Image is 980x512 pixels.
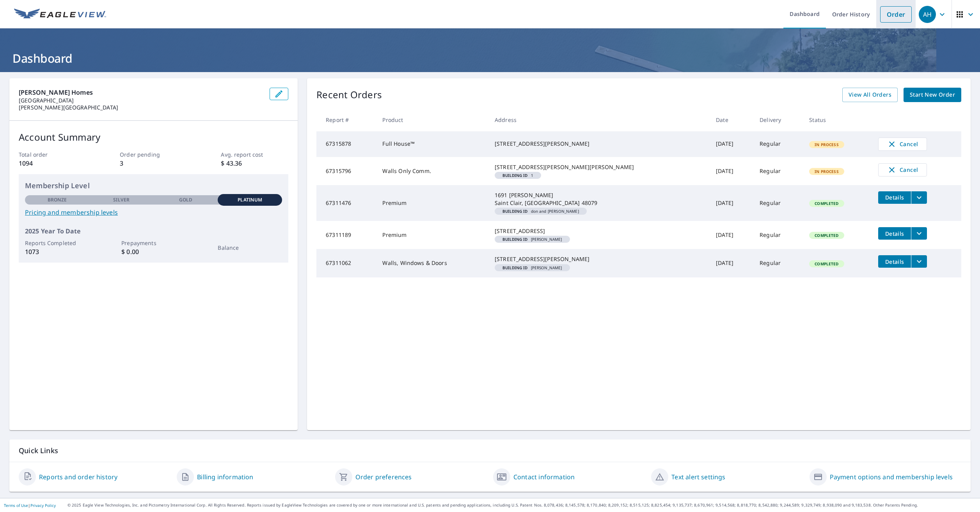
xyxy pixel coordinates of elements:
[19,97,263,104] p: [GEOGRAPHIC_DATA]
[19,130,288,144] p: Account Summary
[355,472,412,482] a: Order preferences
[495,255,703,263] div: [STREET_ADDRESS][PERSON_NAME]
[502,173,528,177] em: Building ID
[910,90,955,100] span: Start New Order
[495,191,703,207] div: 1691 [PERSON_NAME] Saint Clair, [GEOGRAPHIC_DATA] 48079
[4,503,28,508] a: Terms of Use
[316,185,376,221] td: 67311476
[498,237,567,241] span: [PERSON_NAME]
[67,502,976,508] p: © 2025 Eagle View Technologies, Inc. and Pictometry International Corp. All Rights Reserved. Repo...
[502,237,528,241] em: Building ID
[878,138,927,151] button: Cancel
[498,173,538,177] span: 1
[911,227,927,240] button: filesDropdownBtn-67311189
[316,131,376,157] td: 67315878
[495,140,703,148] div: [STREET_ADDRESS][PERSON_NAME]
[878,163,927,177] button: Cancel
[904,88,961,102] a: Start New Order
[376,185,488,221] td: Premium
[19,150,86,159] p: Total order
[810,233,843,238] span: Completed
[878,227,911,240] button: detailsBtn-67311189
[25,180,282,191] p: Membership Level
[911,255,927,268] button: filesDropdownBtn-67311062
[19,446,961,456] p: Quick Links
[14,9,106,20] img: EV Logo
[883,258,906,265] span: Details
[120,150,187,159] p: Order pending
[753,185,803,221] td: Regular
[810,201,843,206] span: Completed
[753,221,803,249] td: Regular
[498,266,567,270] span: [PERSON_NAME]
[710,221,753,249] td: [DATE]
[48,196,67,203] p: Bronze
[39,472,117,482] a: Reports and order history
[810,169,843,174] span: In Process
[19,159,86,168] p: 1094
[9,50,971,66] h1: Dashboard
[221,159,288,168] p: $ 43.36
[753,131,803,157] td: Regular
[753,108,803,131] th: Delivery
[376,157,488,185] td: Walls Only Comm.
[179,196,192,203] p: Gold
[710,249,753,277] td: [DATE]
[878,255,911,268] button: detailsBtn-67311062
[221,150,288,159] p: Avg. report cost
[376,131,488,157] td: Full House™
[710,157,753,185] td: [DATE]
[919,6,936,23] div: AH
[197,472,253,482] a: Billing information
[376,221,488,249] td: Premium
[671,472,725,482] a: Text alert settings
[19,88,263,97] p: [PERSON_NAME] Homes
[316,108,376,131] th: Report #
[498,209,584,213] span: don and [PERSON_NAME]
[753,157,803,185] td: Regular
[19,104,263,111] p: [PERSON_NAME][GEOGRAPHIC_DATA]
[502,209,528,213] em: Building ID
[4,503,56,508] p: |
[886,139,919,149] span: Cancel
[886,165,919,175] span: Cancel
[753,249,803,277] td: Regular
[803,108,872,131] th: Status
[25,239,89,247] p: Reports Completed
[316,221,376,249] td: 67311189
[513,472,575,482] a: Contact information
[495,163,703,171] div: [STREET_ADDRESS][PERSON_NAME][PERSON_NAME]
[316,249,376,277] td: 67311062
[25,208,282,217] a: Pricing and membership levels
[878,191,911,204] button: detailsBtn-67311476
[376,108,488,131] th: Product
[25,226,282,236] p: 2025 Year To Date
[883,194,906,201] span: Details
[710,185,753,221] td: [DATE]
[121,247,186,256] p: $ 0.00
[883,230,906,237] span: Details
[710,131,753,157] td: [DATE]
[488,108,710,131] th: Address
[880,6,912,23] a: Order
[842,88,898,102] a: View All Orders
[113,196,130,203] p: Silver
[495,227,703,235] div: [STREET_ADDRESS]
[849,90,891,100] span: View All Orders
[316,88,382,102] p: Recent Orders
[316,157,376,185] td: 67315796
[830,472,953,482] a: Payment options and membership levels
[121,239,186,247] p: Prepayments
[30,503,56,508] a: Privacy Policy
[911,191,927,204] button: filesDropdownBtn-67311476
[120,159,187,168] p: 3
[810,261,843,267] span: Completed
[710,108,753,131] th: Date
[238,196,262,203] p: Platinum
[218,244,282,252] p: Balance
[376,249,488,277] td: Walls, Windows & Doors
[502,266,528,270] em: Building ID
[25,247,89,256] p: 1073
[810,142,843,147] span: In Process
